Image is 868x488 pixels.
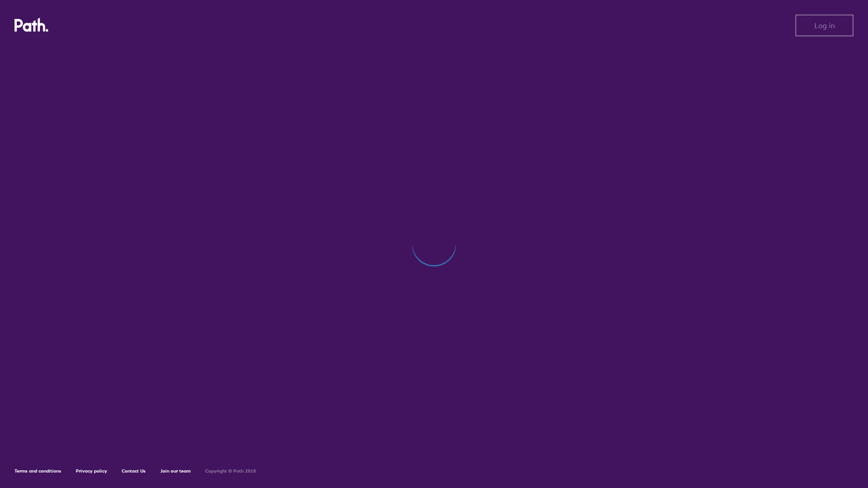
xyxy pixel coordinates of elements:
a: Privacy policy [76,468,107,474]
button: Log in [795,15,853,36]
span: Log in [814,21,835,30]
a: Join our team [160,468,191,474]
a: Terms and conditions [15,468,61,474]
h6: Copyright © Path 2018 [205,468,256,474]
a: Contact Us [122,468,146,474]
